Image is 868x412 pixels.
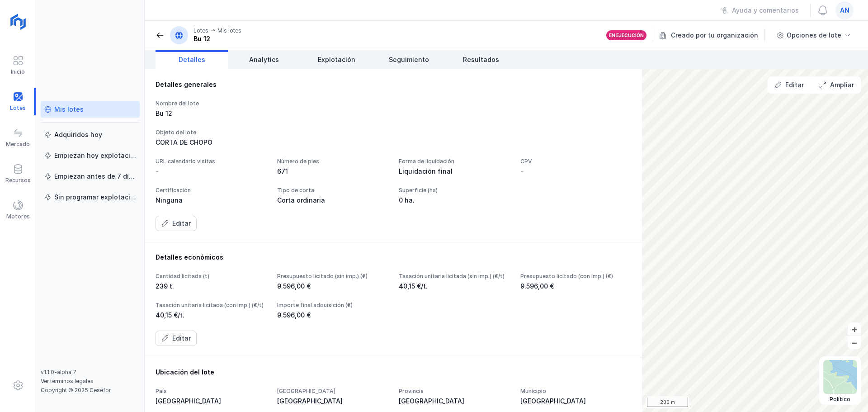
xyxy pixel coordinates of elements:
a: Empiezan hoy explotación [41,147,140,164]
div: - [520,167,524,176]
div: Número de pies [277,158,388,165]
div: Importe final adquisición (€) [277,302,388,309]
a: Detalles [156,50,228,69]
img: political.webp [823,360,857,394]
button: Ayuda y comentarios [715,3,805,18]
button: Editar [156,331,197,346]
div: Liquidación final [399,167,509,176]
div: Forma de liquidación [399,158,509,165]
button: Editar [769,77,810,93]
div: Recursos [5,177,31,184]
div: 671 [277,167,388,176]
div: Tasación unitaria licitada (sin imp.) (€/t) [399,273,509,280]
div: Mis lotes [217,27,241,34]
span: Seguimiento [389,55,429,64]
div: [GEOGRAPHIC_DATA] [399,397,509,406]
div: Ninguna [156,196,266,205]
div: Motores [6,213,30,220]
a: Analytics [228,50,300,69]
span: Resultados [463,55,499,64]
div: 9.596,00 € [277,282,388,291]
span: Analytics [249,55,279,64]
div: Corta ordinaria [277,196,388,205]
a: Ver términos legales [41,378,94,384]
div: Presupuesto licitado (sin imp.) (€) [277,273,388,280]
div: Nombre del lote [156,100,266,107]
div: Superficie (ha) [399,187,509,194]
div: Municipio [520,388,631,395]
div: Inicio [11,68,25,76]
div: Creado por tu organización [659,28,766,42]
div: Bu 12 [193,34,241,43]
div: v1.1.0-alpha.7 [41,369,140,376]
a: Explotación [300,50,373,69]
button: Editar [156,216,197,231]
div: Opciones de lote [787,31,841,40]
div: Empiezan antes de 7 días [54,172,136,181]
div: Detalles generales [156,80,631,89]
button: Ampliar [813,77,860,93]
div: - [156,167,159,176]
div: Provincia [399,388,509,395]
div: CORTA DE CHOPO [156,138,631,147]
div: [GEOGRAPHIC_DATA] [520,397,631,406]
a: Resultados [445,50,517,69]
div: Editar [172,219,191,228]
a: Empiezan antes de 7 días [41,168,140,185]
div: Lotes [193,27,208,34]
a: Mis lotes [41,101,140,118]
div: Mercado [6,141,30,148]
div: Certificación [156,187,266,194]
button: + [848,322,861,336]
div: Sin programar explotación [54,193,136,202]
div: Bu 12 [156,109,266,118]
div: Tasación unitaria licitada (con imp.) (€/t) [156,302,266,309]
div: 40,15 €/t. [156,311,266,320]
button: – [848,336,861,349]
span: Explotación [318,55,355,64]
div: Detalles económicos [156,253,631,262]
div: Presupuesto licitado (con imp.) (€) [520,273,631,280]
div: Objeto del lote [156,129,631,136]
div: Ampliar [830,81,854,90]
div: Cantidad licitada (t) [156,273,266,280]
div: Mis lotes [54,105,84,114]
span: Detalles [179,55,205,64]
div: Ubicación del lote [156,368,631,377]
span: an [840,6,849,15]
div: Empiezan hoy explotación [54,151,136,160]
div: 9.596,00 € [520,282,631,291]
div: CPV [520,158,631,165]
div: Ayuda y comentarios [732,6,799,15]
a: Seguimiento [373,50,445,69]
div: Editar [172,334,191,343]
div: 40,15 €/t. [399,282,509,291]
div: URL calendario visitas [156,158,266,165]
a: Adquiridos hoy [41,127,140,143]
img: logoRight.svg [7,10,29,33]
div: [GEOGRAPHIC_DATA] [277,397,388,406]
div: Copyright © 2025 Cesefor [41,387,140,394]
div: En ejecución [609,32,644,38]
div: [GEOGRAPHIC_DATA] [156,397,266,406]
div: País [156,388,266,395]
div: [GEOGRAPHIC_DATA] [277,388,388,395]
div: 239 t. [156,282,266,291]
div: Político [823,396,857,403]
div: 0 ha. [399,196,509,205]
a: Sin programar explotación [41,189,140,205]
div: Adquiridos hoy [54,130,102,139]
div: 9.596,00 € [277,311,388,320]
div: Tipo de corta [277,187,388,194]
div: Editar [785,81,804,90]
